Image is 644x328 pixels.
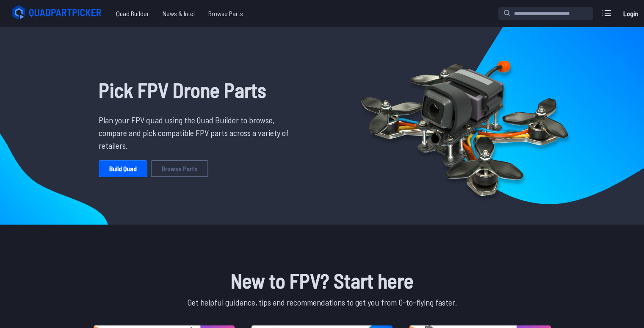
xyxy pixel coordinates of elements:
h1: New to FPV? Start here [92,265,553,296]
p: Get helpful guidance, tips and recommendations to get you from 0-to-flying faster. [92,296,553,309]
img: Quadcopter [343,41,586,211]
a: Quad Builder [109,5,156,22]
a: Build Quad [99,160,147,177]
a: Login [620,5,641,22]
a: Browse Parts [151,160,208,177]
a: Browse Parts [202,5,250,22]
p: Plan your FPV quad using the Quad Builder to browse, compare and pick compatible FPV parts across... [99,114,295,152]
h1: Pick FPV Drone Parts [99,75,295,105]
a: News & Intel [156,5,202,22]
